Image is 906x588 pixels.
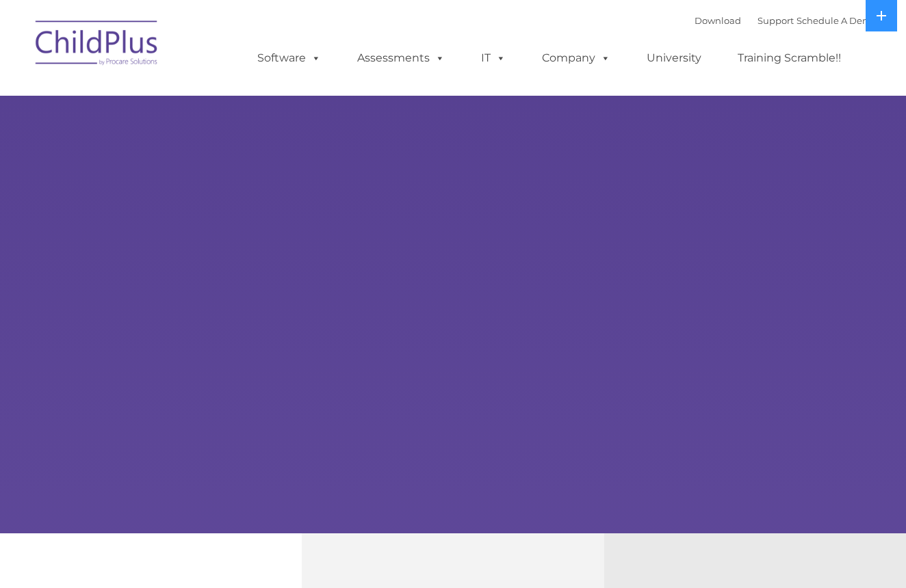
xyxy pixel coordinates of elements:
[244,44,335,72] a: Software
[467,44,519,72] a: IT
[528,44,624,72] a: Company
[344,44,458,72] a: Assessments
[633,44,715,72] a: University
[29,11,166,79] img: ChildPlus by Procare Solutions
[695,15,741,26] a: Download
[724,44,855,72] a: Training Scramble!!
[797,15,877,26] a: Schedule A Demo
[695,15,877,26] font: |
[758,15,794,26] a: Support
